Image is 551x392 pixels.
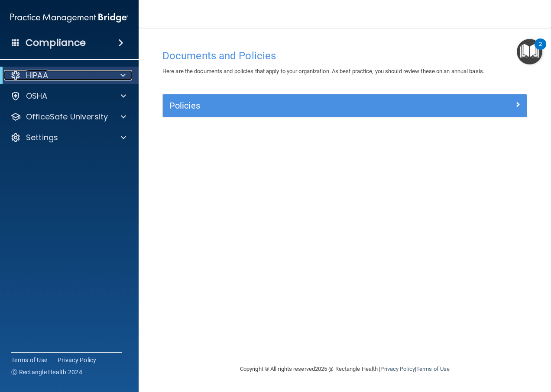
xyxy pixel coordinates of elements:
[162,50,527,61] h4: Documents and Policies
[380,366,415,372] a: Privacy Policy
[26,37,86,49] h4: Compliance
[10,9,128,26] img: PMB logo
[10,112,126,122] a: OfficeSafe University
[58,356,97,364] a: Privacy Policy
[26,91,48,101] p: OSHA
[416,366,450,372] a: Terms of Use
[26,112,108,122] p: OfficeSafe University
[10,132,126,143] a: Settings
[517,39,542,64] button: Open Resource Center, 2 new notifications
[539,44,542,55] div: 2
[26,132,58,143] p: Settings
[162,68,484,74] span: Here are the documents and policies that apply to your organization. As best practice, you should...
[10,91,126,101] a: OSHA
[11,356,47,364] a: Terms of Use
[169,99,520,112] a: Policies
[169,101,429,110] h5: Policies
[26,70,48,80] p: HIPAA
[11,368,82,376] span: Ⓒ Rectangle Health 2024
[187,355,503,383] div: Copyright © All rights reserved 2025 @ Rectangle Health | |
[10,70,126,80] a: HIPAA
